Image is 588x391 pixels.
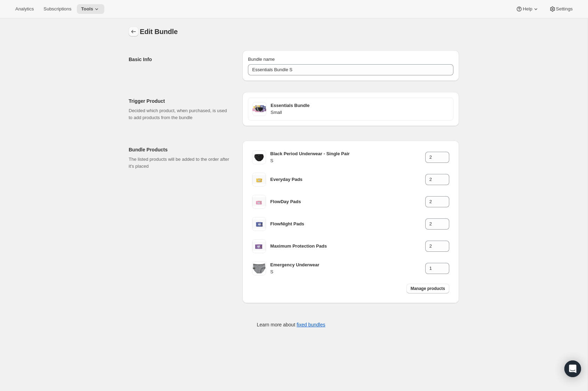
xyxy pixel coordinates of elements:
h2: Bundle Products [129,146,231,153]
span: Settings [556,6,573,12]
a: fixed bundles [297,322,325,327]
span: Bundle name [248,57,275,62]
img: pro-3.jpg [252,150,266,164]
h3: FlowNight Pads [270,221,425,227]
p: Decided which product, when purchased, is used to add products from the bundle [129,107,231,121]
h2: Basic Info [129,56,231,63]
button: Subscriptions [39,4,75,14]
button: Help [512,4,543,14]
span: Analytics [15,6,34,12]
span: Edit Bundle [140,28,178,35]
button: Analytics [11,4,38,14]
span: Subscriptions [43,6,71,12]
h2: Trigger Product [129,98,231,105]
h3: Emergency Underwear [270,261,425,268]
p: The listed products will be added to the order after it's placed [129,156,231,170]
input: ie. Smoothie box [248,64,453,75]
span: Help [523,6,532,12]
p: Learn more about [257,321,325,328]
h3: FlowDay Pads [270,198,425,205]
h4: S [270,268,425,275]
span: Manage products [411,286,445,291]
h3: Maximum Protection Pads [270,243,425,250]
button: Tools [77,4,104,14]
span: Tools [81,6,93,12]
h4: Small [271,109,449,116]
div: Open Intercom Messenger [564,360,581,377]
h3: Essentials Bundle [271,102,449,109]
img: 2_53b3b0db-54df-4420-98ef-c7ea6d53fe41.png [252,261,266,275]
button: Manage products [406,284,449,293]
h3: Black Period Underwear - Single Pair [270,150,425,157]
h3: Everyday Pads [270,176,425,183]
h4: S [270,157,425,164]
button: Settings [545,4,577,14]
button: Bundles [129,27,138,36]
